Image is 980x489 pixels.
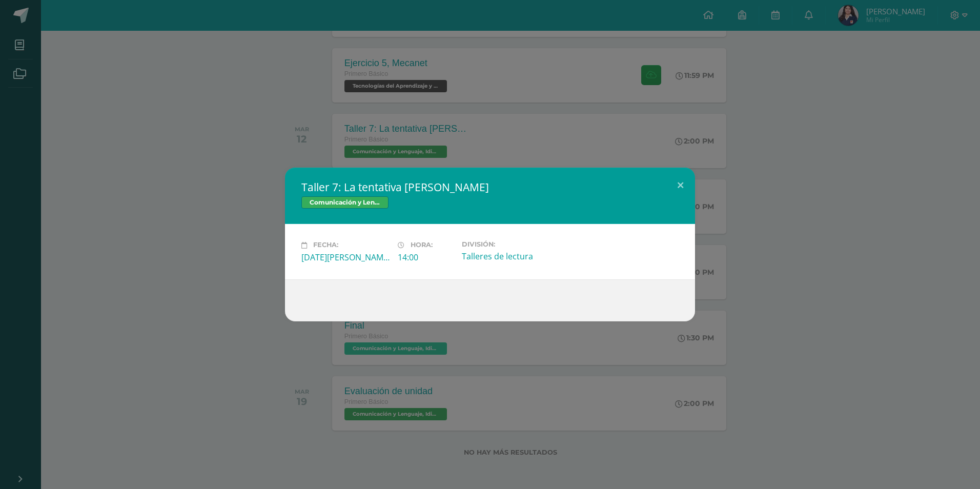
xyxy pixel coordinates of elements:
[301,180,679,194] h2: Taller 7: La tentativa [PERSON_NAME]
[301,196,389,209] span: Comunicación y Lenguaje, Idioma Español
[398,252,454,263] div: 14:00
[666,168,695,202] button: Close (Esc)
[301,252,390,263] div: [DATE][PERSON_NAME]
[462,251,550,262] div: Talleres de lectura
[313,241,338,249] span: Fecha:
[462,240,550,248] label: División:
[411,241,433,249] span: Hora:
